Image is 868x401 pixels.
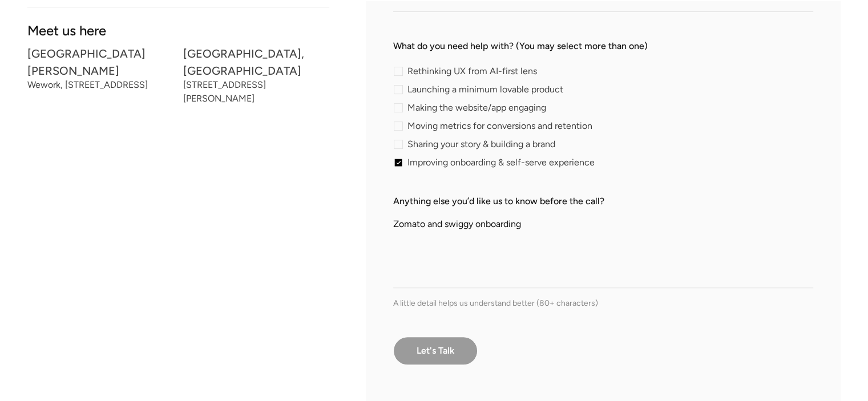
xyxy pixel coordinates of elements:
img: website_grey.svg [18,30,27,39]
div: Wework, [STREET_ADDRESS] [27,82,174,88]
div: [GEOGRAPHIC_DATA], [GEOGRAPHIC_DATA] [183,50,330,75]
div: [GEOGRAPHIC_DATA][PERSON_NAME] [27,50,174,75]
div: A little detail helps us understand better (80+ characters) [393,297,813,309]
div: Meet us here [27,26,329,35]
div: [STREET_ADDRESS][PERSON_NAME] [183,82,330,102]
img: logo_orange.svg [18,18,27,27]
div: Keywords by Traffic [128,67,188,75]
span: Improving onboarding & self-serve experience [407,159,595,166]
div: Domain Overview [46,67,102,75]
div: v 4.0.25 [32,18,56,27]
span: Launching a minimum lovable product [407,86,563,93]
label: Anything else you’d like us to know before the call? [393,195,813,208]
div: Domain: [DOMAIN_NAME] [30,30,126,39]
span: Making the website/app engaging [407,104,546,111]
label: What do you need help with? (You may select more than one) [393,39,813,53]
span: Sharing your story & building a brand [407,141,555,148]
img: tab_domain_overview_orange.svg [33,66,42,75]
span: Moving metrics for conversions and retention [407,123,592,129]
input: Let's Talk [393,337,478,365]
img: tab_keywords_by_traffic_grey.svg [115,66,124,75]
span: Rethinking UX from AI-first lens [407,68,537,75]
